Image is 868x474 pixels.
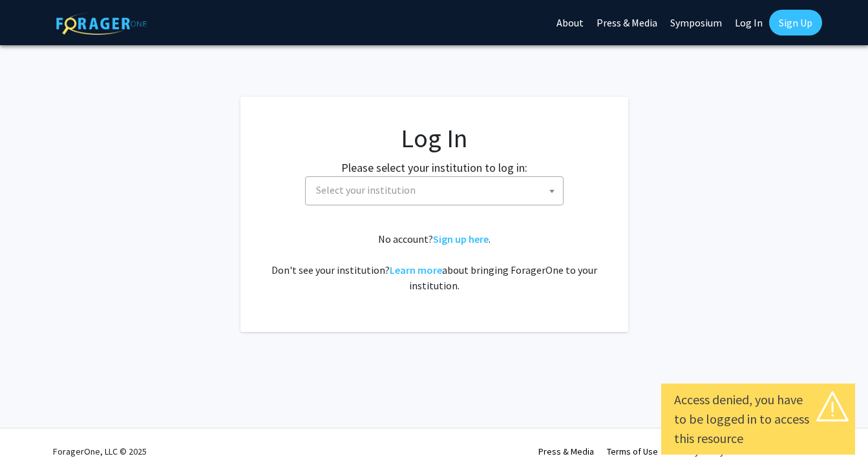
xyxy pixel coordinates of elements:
[341,159,527,176] label: Please select your institution to log in:
[53,429,147,474] div: ForagerOne, LLC © 2025
[538,446,594,457] a: Press & Media
[311,177,563,203] span: Select your institution
[769,10,822,36] a: Sign Up
[433,232,489,245] a: Sign up here
[305,176,564,205] span: Select your institution
[607,446,658,457] a: Terms of Use
[674,390,842,448] div: Access denied, you have to be logged in to access this resource
[266,231,602,293] div: No account? . Don't see your institution? about bringing ForagerOne to your institution.
[316,183,416,196] span: Select your institution
[266,123,602,154] h1: Log In
[56,12,147,35] img: ForagerOne Logo
[390,263,442,276] a: Learn more about bringing ForagerOne to your institution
